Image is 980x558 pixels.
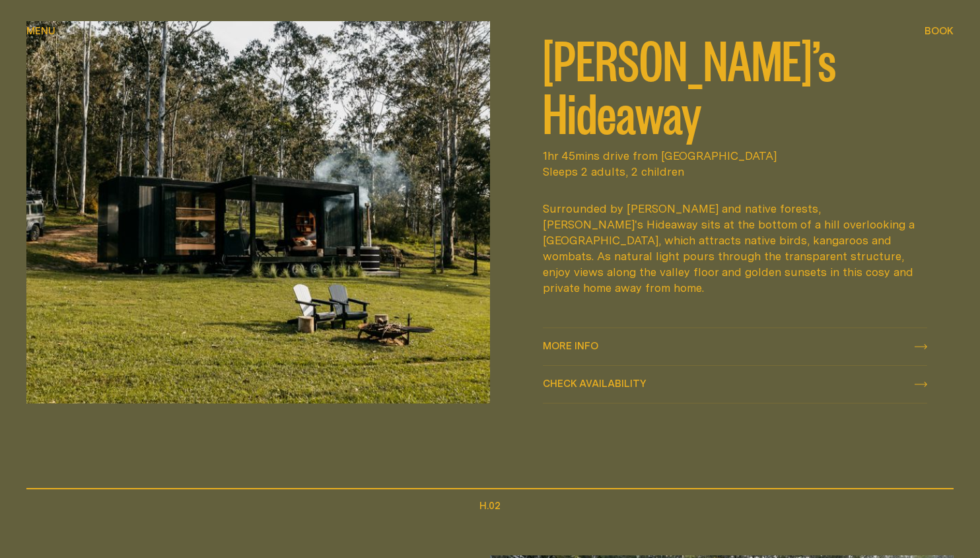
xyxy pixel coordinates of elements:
[543,366,927,403] button: check availability
[543,328,927,365] a: More info
[543,164,927,180] span: Sleeps 2 adults, 2 children
[925,26,954,36] span: Book
[543,341,598,351] span: More info
[26,26,55,36] span: Menu
[543,378,647,388] span: Check availability
[543,148,927,164] span: 1hr 45mins drive from [GEOGRAPHIC_DATA]
[26,24,55,40] button: show menu
[543,32,927,137] h2: [PERSON_NAME]’s Hideaway
[543,201,923,296] div: Surrounded by [PERSON_NAME] and native forests, [PERSON_NAME]'s Hideaway sits at the bottom of a ...
[925,24,954,40] button: show booking tray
